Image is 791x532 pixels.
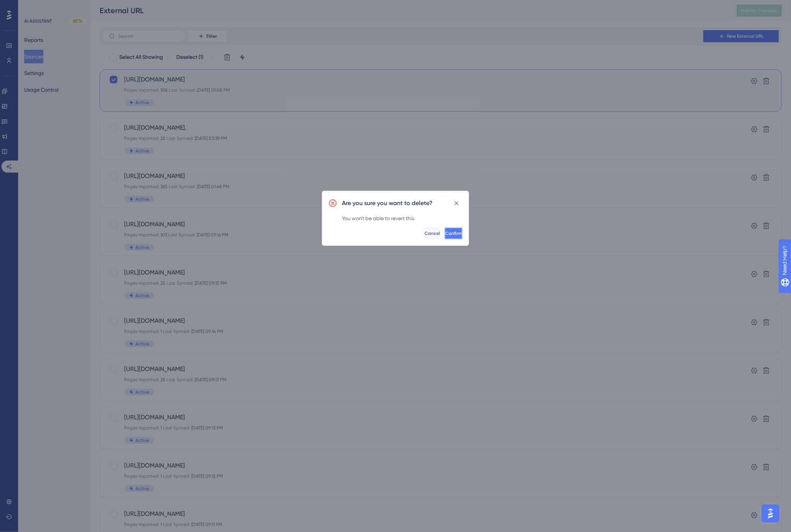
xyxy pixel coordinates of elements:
h2: Are you sure you want to delete? [342,199,432,208]
span: Cancel [425,230,440,236]
span: Need Help? [18,2,47,11]
div: You won't be able to revert this. [342,214,463,223]
iframe: UserGuiding AI Assistant Launcher [759,502,782,525]
span: Confirm [445,230,462,236]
